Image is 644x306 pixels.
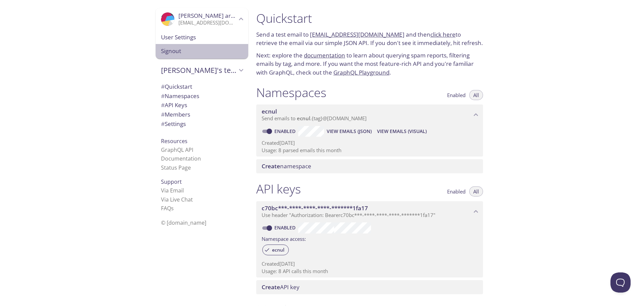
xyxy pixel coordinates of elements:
[333,69,389,76] a: GraphQL Playground
[161,196,193,203] a: Via Live Chat
[377,127,427,135] span: View Emails (Visual)
[171,205,174,212] span: s
[256,104,483,125] div: ecnul namespace
[161,187,184,194] a: Via Email
[156,8,248,30] div: Marcelo aragao
[161,101,165,109] span: #
[161,164,191,171] a: Status Page
[262,283,280,291] span: Create
[310,31,405,38] a: [EMAIL_ADDRESS][DOMAIN_NAME]
[610,272,631,293] iframe: Help Scout Beacon - Open
[256,51,483,77] p: Next: explore the to learn about querying spam reports, filtering emails by tag, and more. If you...
[262,268,478,275] p: Usage: 8 API calls this month
[156,91,248,101] div: Namespaces
[178,12,244,19] span: [PERSON_NAME] aragao
[161,92,165,100] span: #
[327,127,372,135] span: View Emails (JSON)
[256,159,483,173] div: Create namespace
[161,111,190,118] span: Members
[161,219,206,226] span: © [DOMAIN_NAME]
[156,119,248,129] div: Team Settings
[256,280,483,294] div: Create API Key
[256,181,301,196] h1: API keys
[324,126,374,137] button: View Emails (JSON)
[297,115,310,122] span: ecnul
[156,110,248,119] div: Members
[161,178,182,185] span: Support
[161,120,186,128] span: Settings
[161,83,192,90] span: Quickstart
[304,51,345,59] a: documentation
[161,146,193,154] a: GraphQL API
[156,44,248,59] div: Signout
[268,247,288,253] span: ecnul
[161,205,174,212] a: FAQ
[430,31,455,38] a: click here
[156,82,248,91] div: Quickstart
[161,83,165,90] span: #
[161,65,237,75] span: [PERSON_NAME]'s team
[262,139,478,146] p: Created [DATE]
[161,33,243,42] span: User Settings
[156,30,248,44] div: User Settings
[262,233,306,243] label: Namespace access:
[273,128,298,134] a: Enabled
[443,90,470,100] button: Enabled
[443,186,470,196] button: Enabled
[469,186,483,196] button: All
[178,19,237,26] p: [EMAIL_ADDRESS][DOMAIN_NAME]
[273,224,298,231] a: Enabled
[161,120,165,128] span: #
[161,155,201,162] a: Documentation
[262,162,311,170] span: namespace
[469,90,483,100] button: All
[161,47,243,55] span: Signout
[256,85,326,100] h1: Namespaces
[262,107,277,115] span: ecnul
[156,100,248,110] div: API Keys
[262,260,478,267] p: Created [DATE]
[256,11,483,26] h1: Quickstart
[262,115,367,122] span: Send emails to . {tag} @[DOMAIN_NAME]
[156,61,248,79] div: Marcelo's team
[161,111,165,118] span: #
[262,283,300,291] span: API key
[161,101,187,109] span: API Keys
[161,92,199,100] span: Namespaces
[161,137,187,145] span: Resources
[262,147,478,154] p: Usage: 8 parsed emails this month
[374,126,429,137] button: View Emails (Visual)
[256,30,483,47] p: Send a test email to and then to retrieve the email via our simple JSON API. If you don't see it ...
[262,245,289,255] div: ecnul
[262,162,280,170] span: Create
